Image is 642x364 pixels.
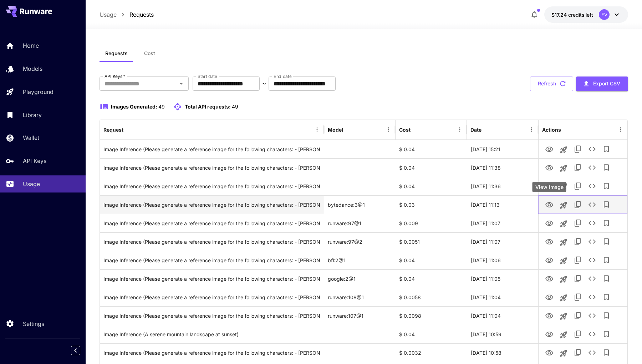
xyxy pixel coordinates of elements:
button: Menu [616,125,626,134]
div: Click to copy prompt [103,159,320,177]
button: Launch in playground [556,291,571,305]
p: API Keys [23,157,46,165]
div: $ 0.04 [396,325,467,343]
button: View Image [542,290,556,304]
button: Sort [482,125,492,134]
div: runware:97@2 [324,232,396,251]
button: View Image [542,308,556,323]
button: Copy TaskUUID [571,234,585,249]
div: 01 Sep, 2025 11:06 [467,251,538,269]
button: Refresh [530,77,573,91]
a: Requests [129,10,154,19]
div: Click to copy prompt [103,140,320,158]
button: See details [585,327,599,341]
div: 01 Sep, 2025 11:07 [467,232,538,251]
button: Copy TaskUUID [571,179,585,193]
button: See details [585,160,599,175]
p: Home [23,41,39,50]
button: Launch in playground [556,217,571,231]
button: Add to library [599,160,613,175]
button: See details [585,308,599,323]
button: $17.23902FV [544,6,628,23]
div: 01 Sep, 2025 10:59 [467,325,538,343]
p: Settings [23,320,44,328]
span: $17.24 [551,12,568,18]
label: Start date [198,73,217,79]
button: View Image [542,160,556,175]
button: Launch in playground [556,346,571,360]
button: Copy TaskUUID [571,216,585,230]
button: Launch in playground [556,198,571,212]
button: See details [585,290,599,304]
button: View Image [542,327,556,341]
div: 01 Sep, 2025 11:36 [467,177,538,195]
button: View Image [542,253,556,267]
button: Add to library [599,327,613,341]
button: Launch in playground [556,143,571,157]
span: Images Generated: [111,104,157,110]
label: End date [274,73,291,79]
button: Menu [526,125,536,134]
div: Date [470,127,481,133]
button: Launch in playground [556,328,571,342]
button: View Image [542,234,556,249]
p: Usage [23,180,40,188]
button: Copy TaskUUID [571,327,585,341]
button: Menu [312,125,322,134]
div: Click to copy prompt [103,325,320,343]
span: 49 [158,104,165,110]
button: Copy TaskUUID [571,142,585,156]
div: View Image [533,182,566,192]
div: Request [103,127,123,133]
div: 01 Sep, 2025 11:04 [467,288,538,306]
div: FV [599,9,610,20]
button: See details [585,197,599,212]
div: 01 Sep, 2025 11:05 [467,269,538,288]
button: View Image [542,197,556,212]
button: See details [585,271,599,286]
div: 01 Sep, 2025 11:04 [467,306,538,325]
button: See details [585,142,599,156]
div: $ 0.03 [396,195,467,214]
div: 01 Sep, 2025 15:21 [467,140,538,158]
p: Playground [23,88,53,96]
button: Add to library [599,345,613,360]
button: See details [585,179,599,193]
div: $ 0.0051 [396,232,467,251]
div: $17.23902 [551,11,593,19]
button: Add to library [599,197,613,212]
button: Export CSV [576,77,628,91]
p: ~ [262,79,266,88]
button: Copy TaskUUID [571,253,585,267]
div: Click to copy prompt [103,307,320,325]
div: Click to copy prompt [103,288,320,306]
div: 01 Sep, 2025 11:38 [467,158,538,177]
button: Launch in playground [556,235,571,249]
div: runware:108@1 [324,288,396,306]
span: 49 [232,104,238,110]
div: Click to copy prompt [103,214,320,232]
div: $ 0.0058 [396,288,467,306]
button: Add to library [599,179,613,193]
button: View Image [542,179,556,193]
button: Add to library [599,216,613,230]
div: bytedance:3@1 [324,195,396,214]
div: Click to copy prompt [103,196,320,214]
button: View Image [542,271,556,286]
button: Sort [411,125,421,134]
button: Sort [124,125,134,134]
button: View Image [542,142,556,156]
div: 01 Sep, 2025 11:07 [467,214,538,232]
button: Add to library [599,234,613,249]
div: $ 0.009 [396,214,467,232]
button: Copy TaskUUID [571,308,585,323]
div: runware:107@1 [324,306,396,325]
div: Model [328,127,343,133]
button: Launch in playground [556,309,571,323]
div: Actions [542,127,561,133]
button: Launch in playground [556,180,571,194]
button: Add to library [599,290,613,304]
div: Click to copy prompt [103,233,320,251]
button: Collapse sidebar [71,346,80,355]
div: $ 0.04 [396,158,467,177]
